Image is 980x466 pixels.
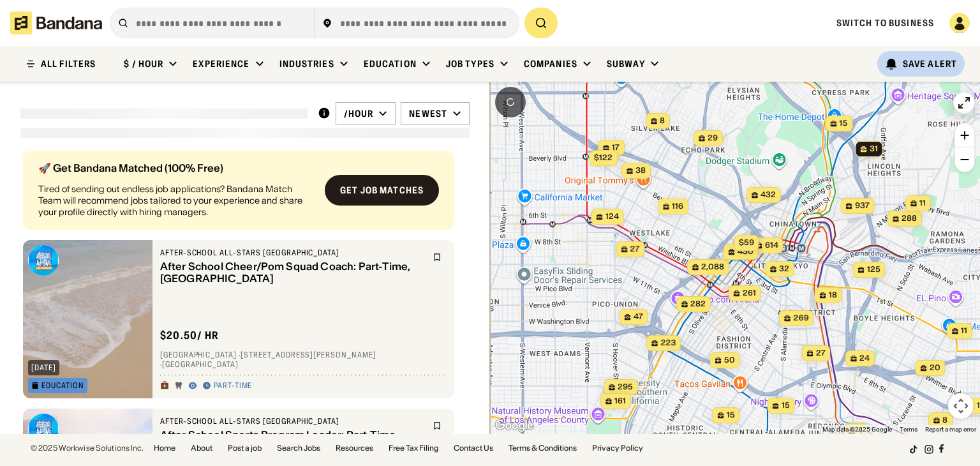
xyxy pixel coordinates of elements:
div: ALL FILTERS [41,59,96,68]
img: After-School All-Stars Los Angeles logo [28,414,59,444]
span: 27 [630,244,640,255]
div: [DATE] [31,364,56,372]
a: Contact Us [454,444,493,452]
span: 27 [816,348,826,359]
a: Privacy Policy [592,444,643,452]
span: 161 [614,396,626,407]
span: 125 [867,264,880,275]
div: Industries [279,58,334,70]
div: Education [41,382,84,389]
div: Tired of sending out endless job applications? Bandana Match Team will recommend jobs tailored to... [38,183,315,218]
a: Report a map error [925,426,976,433]
a: Open this area in Google Maps (opens a new window) [493,417,535,434]
span: Map data ©2025 Google [822,426,892,433]
div: /hour [344,108,374,119]
span: 38 [635,165,646,176]
img: Bandana logotype [10,11,102,34]
span: 15 [727,410,735,421]
div: After-School All-Stars [GEOGRAPHIC_DATA] [160,248,425,258]
div: Get job matches [340,186,424,195]
span: 18 [829,290,837,301]
div: Newest [409,108,447,119]
span: 432 [761,190,776,200]
span: 614 [765,240,778,251]
span: 47 [634,312,643,322]
div: After-School All-Stars [GEOGRAPHIC_DATA] [160,416,425,426]
span: 8 [660,116,665,126]
span: 32 [779,264,789,274]
span: 17 [612,142,620,153]
span: 11 [919,198,926,209]
span: 24 [859,353,870,364]
span: 2,088 [701,262,724,273]
div: Job Types [446,58,494,70]
span: 50 [724,355,735,366]
span: 288 [902,213,917,224]
div: grid [20,146,470,434]
span: 223 [660,338,676,349]
div: $ 20.50 / hr [160,329,219,342]
span: $59 [739,237,754,247]
a: Home [154,444,175,452]
span: 282 [690,299,706,310]
span: $122 [594,153,612,162]
span: 31 [870,144,878,154]
div: Save Alert [903,58,957,70]
div: © 2025 Workwise Solutions Inc. [31,444,144,452]
a: Terms (opens in new tab) [900,426,917,433]
span: 8 [942,415,947,426]
span: 15 [840,118,848,129]
span: 261 [743,288,756,299]
a: Resources [336,444,373,452]
div: Experience [193,58,249,70]
div: Subway [607,58,645,70]
a: About [191,444,212,452]
span: 116 [672,201,683,212]
span: 295 [618,382,633,393]
div: After School Cheer/Pom Squad Coach: Part-Time, [GEOGRAPHIC_DATA] [160,260,425,285]
img: After-School All-Stars Los Angeles logo [28,245,59,276]
span: 937 [855,200,870,211]
span: 20 [930,363,940,373]
button: Map camera controls [948,393,974,419]
div: Part-time [214,381,253,391]
a: Search Jobs [277,444,320,452]
div: Education [364,58,417,70]
span: 11 [961,326,967,336]
span: 29 [708,133,718,144]
span: 430 [738,246,754,257]
a: Free Tax Filing [389,444,438,452]
span: 15 [782,400,790,411]
span: 269 [793,313,808,324]
span: 124 [605,211,619,222]
div: Companies [524,58,577,70]
a: Post a job [228,444,262,452]
a: Switch to Business [836,17,934,29]
div: $ / hour [124,58,163,70]
a: Terms & Conditions [509,444,577,452]
div: [GEOGRAPHIC_DATA] · [STREET_ADDRESS][PERSON_NAME] · [GEOGRAPHIC_DATA] [160,350,447,370]
img: Google [493,417,535,434]
div: After School Sports Program Leader: Part-Time, [GEOGRAPHIC_DATA] [160,429,425,453]
div: 🚀 Get Bandana Matched (100% Free) [38,163,315,173]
